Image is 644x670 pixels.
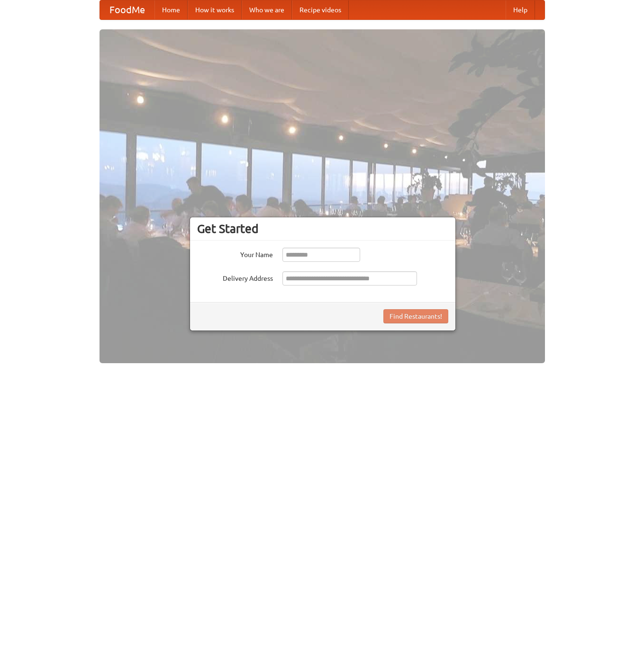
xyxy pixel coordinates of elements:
[197,248,273,259] label: Your Name
[292,0,349,19] a: Recipe videos
[100,0,154,19] a: FoodMe
[242,0,292,19] a: Who we are
[188,0,242,19] a: How it works
[154,0,188,19] a: Home
[197,271,273,283] label: Delivery Address
[506,0,535,19] a: Help
[197,222,448,236] h3: Get Started
[383,309,448,323] button: Find Restaurants!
